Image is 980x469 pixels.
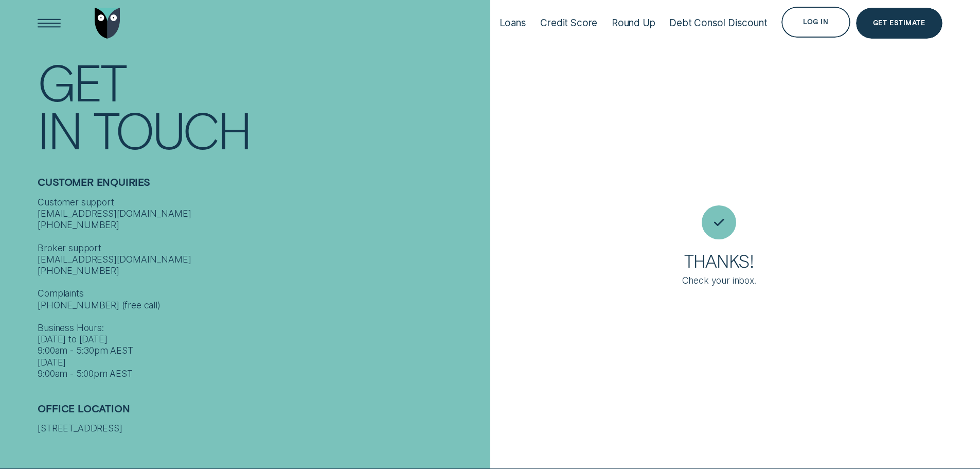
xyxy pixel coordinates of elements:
h1: Get In Touch [38,57,484,153]
div: Loans [500,17,526,29]
div: Credit Score [540,17,597,29]
button: Open Menu [34,8,65,39]
div: Round Up [612,17,655,29]
img: Wisr [95,8,120,39]
h3: Thanks! [684,252,754,275]
h2: Office Location [38,403,484,423]
h2: Customer Enquiries [38,176,484,197]
div: Debt Consol Discount [669,17,767,29]
a: Get Estimate [856,8,942,39]
div: [STREET_ADDRESS] [38,423,484,434]
button: Log in [781,7,850,38]
div: Get [38,57,126,105]
div: Customer support [EMAIL_ADDRESS][DOMAIN_NAME] [PHONE_NUMBER] Broker support [EMAIL_ADDRESS][DOMAI... [38,197,484,380]
div: Check your inbox. [682,275,756,286]
div: Touch [93,105,251,153]
div: In [38,105,81,153]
